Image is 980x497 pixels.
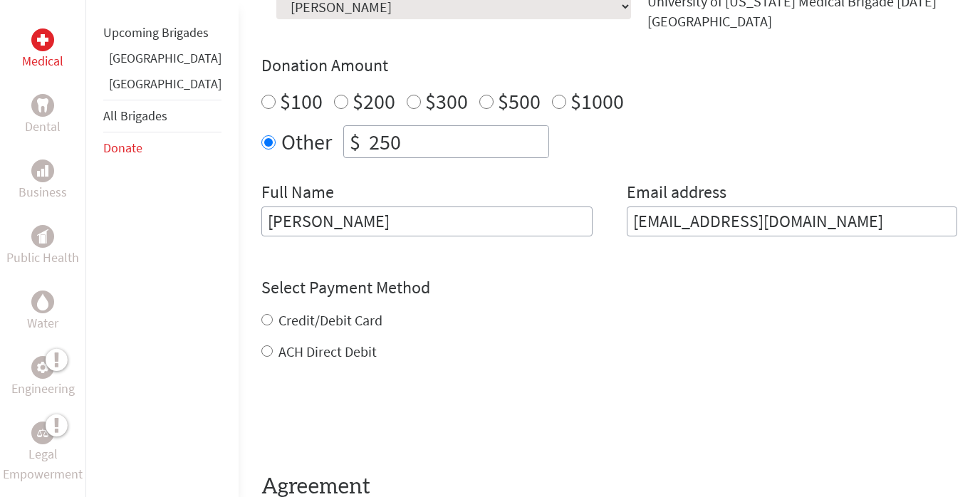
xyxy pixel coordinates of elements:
div: Legal Empowerment [31,422,54,444]
label: $1000 [570,88,624,115]
label: $300 [425,88,468,115]
p: Business [19,182,67,202]
p: Dental [25,117,61,137]
a: EngineeringEngineering [11,356,75,399]
li: Honduras [103,74,221,100]
input: Your Email [627,206,958,236]
img: Dental [37,98,48,112]
label: Full Name [261,181,334,206]
a: All Brigades [103,108,167,124]
label: $100 [280,88,323,115]
label: $200 [353,88,395,115]
div: $ [344,126,366,157]
li: Greece [103,48,221,74]
img: Water [37,293,48,310]
h4: Select Payment Method [261,276,957,299]
p: Public Health [6,248,79,268]
label: ACH Direct Debit [278,342,377,360]
a: Public HealthPublic Health [6,225,79,268]
a: MedicalMedical [22,28,63,71]
li: Donate [103,132,221,164]
label: $500 [498,88,541,115]
a: BusinessBusiness [19,159,67,202]
li: Upcoming Brigades [103,17,221,48]
a: Donate [103,140,142,156]
input: Enter Amount [366,126,548,157]
p: Engineering [11,379,75,399]
a: [GEOGRAPHIC_DATA] [109,50,221,66]
p: Medical [22,51,63,71]
img: Legal Empowerment [37,429,48,437]
img: Business [37,165,48,177]
a: Legal EmpowermentLegal Empowerment [3,422,83,484]
div: Business [31,159,54,182]
div: Engineering [31,356,54,379]
iframe: reCAPTCHA [261,390,478,446]
a: Upcoming Brigades [103,24,209,41]
h4: Donation Amount [261,54,957,77]
p: Water [27,313,58,333]
img: Medical [37,34,48,46]
img: Public Health [37,229,48,244]
label: Email address [627,181,726,206]
input: Enter Full Name [261,206,593,236]
label: Other [281,125,332,158]
li: All Brigades [103,100,221,132]
div: Water [31,291,54,313]
p: Legal Empowerment [3,444,83,484]
img: Engineering [37,362,48,373]
a: [GEOGRAPHIC_DATA] [109,75,221,92]
a: WaterWater [27,291,58,333]
label: Credit/Debit Card [278,311,382,329]
div: Medical [31,28,54,51]
a: DentalDental [25,94,61,137]
div: Dental [31,94,54,117]
div: Public Health [31,225,54,248]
